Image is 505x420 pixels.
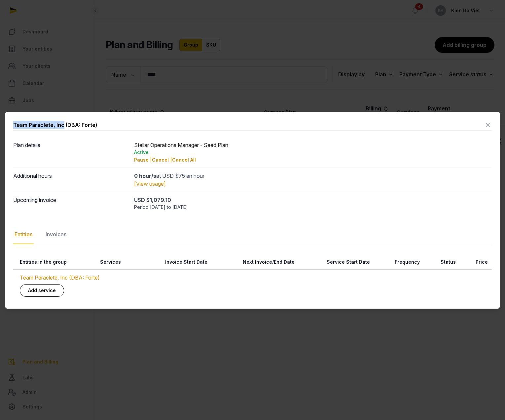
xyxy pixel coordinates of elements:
[20,284,64,297] a: Add service
[13,225,492,244] nav: Tabs
[13,141,129,164] dt: Plan details
[134,172,156,179] strong: 0 hour/s
[152,157,172,163] span: Cancel |
[13,121,97,129] div: Team Paraclete, Inc (DBA: Forte)
[134,157,152,163] span: Pause |
[134,196,492,204] div: USD $1,079.10
[20,274,100,281] a: Team Paraclete, Inc (DBA: Forte)
[137,255,211,270] th: Invoice Start Date
[172,157,196,163] span: Cancel All
[134,204,492,210] div: Period [DATE] to [DATE]
[374,255,424,270] th: Frequency
[13,196,129,210] dt: Upcoming invoice
[13,172,129,188] dt: Additional hours
[134,172,492,180] div: at USD $75 an hour
[93,255,137,270] th: Services
[460,255,492,270] th: Price
[424,255,460,270] th: Status
[13,225,34,244] div: Entities
[134,141,492,164] div: Stellar Operations Manager - Seed Plan
[134,180,166,187] a: [View usage]
[134,149,492,156] div: Active
[211,255,299,270] th: Next Invoice/End Date
[44,225,68,244] div: Invoices
[13,255,93,270] th: Entities in the group
[299,255,374,270] th: Service Start Date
